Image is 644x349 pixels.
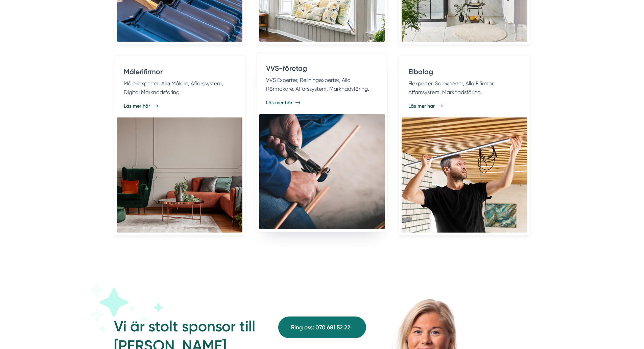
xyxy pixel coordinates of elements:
img: Digital Marknadsföring till Målerifirmor [117,117,242,233]
span: Läs mer här [124,103,150,109]
span: Läs mer här [266,99,292,106]
h4: Elbolag [408,67,520,79]
h4: VVS-företag [266,63,378,76]
p: Elexperter, Solexperter, Alla Elfirmor, Affärssystem, Marknadsföring. [408,79,520,96]
span: Ring oss: 070 681 52 22 [291,323,350,332]
p: VVS Experter, Reliningexperter, Alla Rörmokare, Affärssystem, Marknadsföring. [266,76,378,93]
a: Ring oss: 070 681 52 22 [278,317,366,338]
a: Målerifirmor Måleriexperter, Alla Målare, Affärssystem, Digital Marknadsföring. Läs mer här Digit... [114,56,245,236]
h4: Målerifirmor [124,67,236,79]
img: Digital Marknadsföring till VVS-företag [259,114,385,229]
span: Läs mer här [408,103,435,109]
img: Digital Marknadsföring till Elbolag [402,117,527,233]
a: VVS-företag VVS Experter, Reliningexperter, Alla Rörmokare, Affärssystem, Marknadsföring. Läs mer... [256,52,388,232]
p: Måleriexperter, Alla Målare, Affärssystem, Digital Marknadsföring. [124,79,236,96]
a: Elbolag Elexperter, Solexperter, Alla Elfirmor, Affärssystem, Marknadsföring. Läs mer här Digital... [399,56,530,236]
